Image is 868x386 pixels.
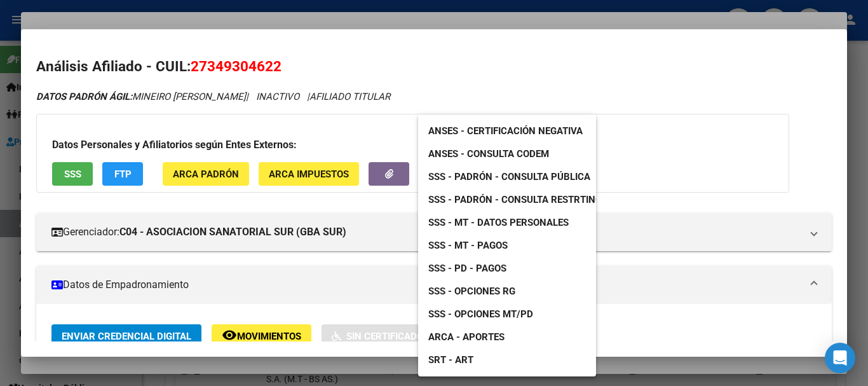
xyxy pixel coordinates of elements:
span: SSS - Opciones RG [428,286,515,297]
span: SSS - PD - Pagos [428,263,506,274]
span: ARCA - Aportes [428,331,505,343]
span: ANSES - Certificación Negativa [428,125,583,137]
span: SSS - Padrón - Consulta Restrtingida [428,194,617,205]
a: SSS - MT - Pagos [418,234,518,257]
a: SRT - ART [418,348,596,371]
a: SSS - PD - Pagos [418,257,517,280]
a: SSS - Padrón - Consulta Restrtingida [418,188,627,211]
a: ARCA - Aportes [418,326,515,348]
a: SSS - MT - Datos Personales [418,211,579,234]
span: SSS - Opciones MT/PD [428,308,533,320]
div: Open Intercom Messenger [825,343,855,373]
span: ANSES - Consulta CODEM [428,148,549,160]
span: SRT - ART [428,354,473,366]
a: SSS - Padrón - Consulta Pública [418,165,600,188]
a: ANSES - Certificación Negativa [418,120,593,142]
span: SSS - MT - Pagos [428,240,508,251]
span: SSS - Padrón - Consulta Pública [428,171,590,183]
a: SSS - Opciones RG [418,280,526,303]
span: SSS - MT - Datos Personales [428,217,569,228]
a: SSS - Opciones MT/PD [418,303,543,326]
a: ANSES - Consulta CODEM [418,142,559,165]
